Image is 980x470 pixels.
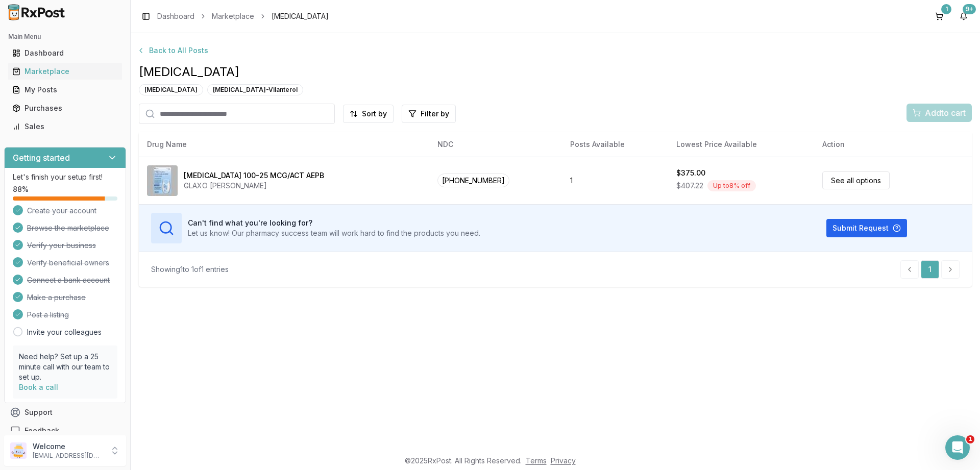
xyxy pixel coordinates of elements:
[212,11,254,21] a: Marketplace
[955,8,972,24] button: 9+
[931,8,947,24] button: 1
[676,168,705,178] div: $375.00
[139,132,429,157] th: Drug Name
[8,44,122,62] a: Dashboard
[12,85,118,95] div: My Posts
[139,84,203,95] div: [MEDICAL_DATA]
[188,228,480,238] p: Let us know! Our pharmacy success team will work hard to find the products you need.
[921,260,939,279] a: 1
[19,383,58,391] a: Book a call
[147,165,178,196] img: Breo Ellipta 100-25 MCG/ACT AEPB
[8,117,122,136] a: Sales
[188,218,480,228] h3: Can't find what you're looking for?
[13,152,70,164] h3: Getting started
[963,4,976,14] div: 9+
[13,184,29,194] span: 88 %
[33,452,104,460] p: [EMAIL_ADDRESS][DOMAIN_NAME]
[19,352,111,382] p: Need help? Set up a 25 minute call with our team to set up.
[4,45,126,61] button: Dashboard
[27,240,96,251] span: Verify your business
[4,63,126,80] button: Marketplace
[966,435,974,443] span: 1
[941,4,951,14] div: 1
[8,81,122,99] a: My Posts
[157,11,329,21] nav: breadcrumb
[272,11,329,21] span: [MEDICAL_DATA]
[13,172,117,182] p: Let's finish your setup first!
[437,174,509,187] span: [PHONE_NUMBER]
[27,275,110,285] span: Connect a bank account
[526,456,547,465] a: Terms
[8,62,122,81] a: Marketplace
[814,132,972,157] th: Action
[421,109,449,119] span: Filter by
[668,132,814,157] th: Lowest Price Available
[10,442,27,459] img: User avatar
[27,292,86,303] span: Make a purchase
[826,219,907,237] button: Submit Request
[343,105,394,123] button: Sort by
[207,84,303,95] div: [MEDICAL_DATA]-Vilanterol
[184,181,324,191] div: GLAXO [PERSON_NAME]
[184,170,324,181] div: [MEDICAL_DATA] 100-25 MCG/ACT AEPB
[131,41,214,60] button: Back to All Posts
[402,105,456,123] button: Filter by
[33,441,104,452] p: Welcome
[551,456,576,465] a: Privacy
[822,171,890,189] a: See all options
[676,181,703,191] span: $407.22
[12,121,118,132] div: Sales
[707,180,756,191] div: Up to 8 % off
[562,157,669,204] td: 1
[900,260,960,279] nav: pagination
[12,103,118,113] div: Purchases
[945,435,970,460] iframe: Intercom live chat
[4,118,126,135] button: Sales
[4,82,126,98] button: My Posts
[12,48,118,58] div: Dashboard
[562,132,669,157] th: Posts Available
[157,11,194,21] a: Dashboard
[139,41,972,60] a: Back to All Posts
[4,4,69,20] img: RxPost Logo
[151,264,229,275] div: Showing 1 to 1 of 1 entries
[4,403,126,422] button: Support
[4,422,126,440] button: Feedback
[362,109,387,119] span: Sort by
[12,66,118,77] div: Marketplace
[429,132,562,157] th: NDC
[8,99,122,117] a: Purchases
[24,426,59,436] span: Feedback
[4,100,126,116] button: Purchases
[27,206,96,216] span: Create your account
[27,310,69,320] span: Post a listing
[27,258,109,268] span: Verify beneficial owners
[27,223,109,233] span: Browse the marketplace
[27,327,102,337] a: Invite your colleagues
[8,33,122,41] h2: Main Menu
[139,64,972,80] span: [MEDICAL_DATA]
